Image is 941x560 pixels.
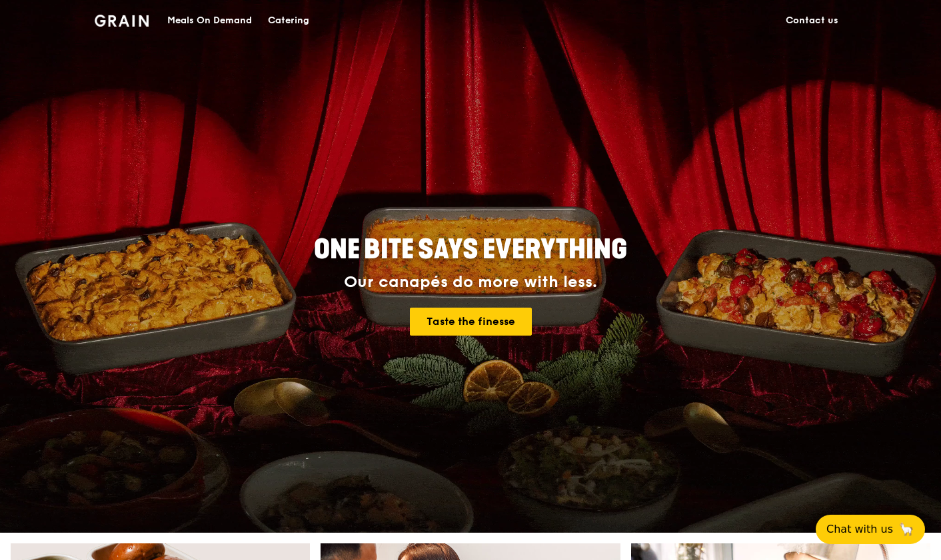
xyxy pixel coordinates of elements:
div: Catering [268,1,309,41]
span: 🦙 [898,521,914,537]
span: ONE BITE SAYS EVERYTHING [314,234,627,266]
div: Meals On Demand [167,1,252,41]
span: Chat with us [826,521,893,537]
button: Chat with us🦙 [816,515,925,544]
img: Grain [95,15,149,27]
a: Taste the finesse [410,308,532,336]
div: Our canapés do more with less. [231,273,710,292]
a: Catering [260,1,317,41]
a: Contact us [778,1,846,41]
